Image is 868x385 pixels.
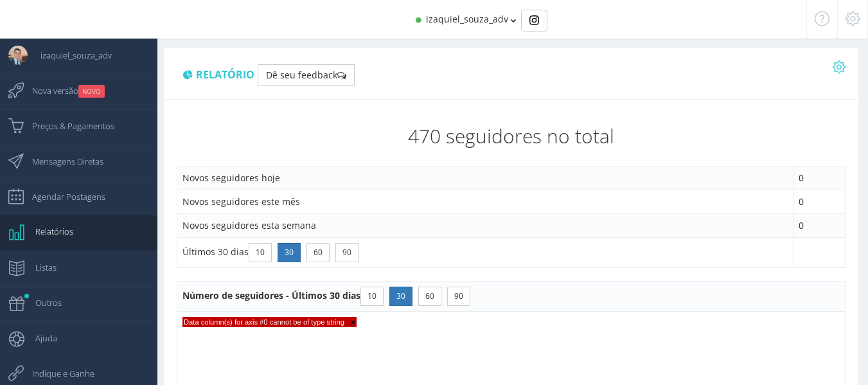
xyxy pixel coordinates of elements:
[793,190,846,214] td: 0
[177,238,793,268] td: Últimos 30 dias
[78,85,105,98] small: NOVO
[278,243,301,262] button: 30
[28,39,112,71] span: izaquiel_souza_adv
[177,190,793,214] td: Novos seguidores este mês
[306,243,330,262] button: 60
[182,289,474,301] span: Número de seguidores - Últimos 30 dias
[8,46,28,65] img: User Image
[19,75,105,107] span: Nova versão
[360,287,384,306] button: 10
[196,67,254,82] span: Relatório
[258,64,355,86] button: Dê seu feedback
[22,215,73,247] span: Relatórios
[344,318,355,327] span: ×
[22,287,62,319] span: Outros
[19,110,114,142] span: Preços & Pagamentos
[389,287,412,306] button: 30
[447,287,470,306] button: 90
[249,243,272,262] button: 10
[22,322,57,354] span: Ajuda
[521,10,547,31] div: Basic example
[19,181,105,213] span: Agendar Postagens
[793,166,846,190] td: 0
[793,214,846,238] td: 0
[19,145,103,177] span: Mensagens Diretas
[770,346,855,379] iframe: Abre um widget para que você possa encontrar mais informações
[418,287,441,306] button: 60
[426,13,508,25] span: izaquiel_souza_adv
[182,317,357,327] span: Data column(s) for axis #0 cannot be of type string
[22,251,57,283] span: Listas
[335,243,359,262] button: 90
[529,15,539,25] img: Instagram_simple_icon.svg
[177,125,846,147] h2: 470 seguidores no total
[177,166,793,190] td: Novos seguidores hoje
[177,214,793,238] td: Novos seguidores esta semana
